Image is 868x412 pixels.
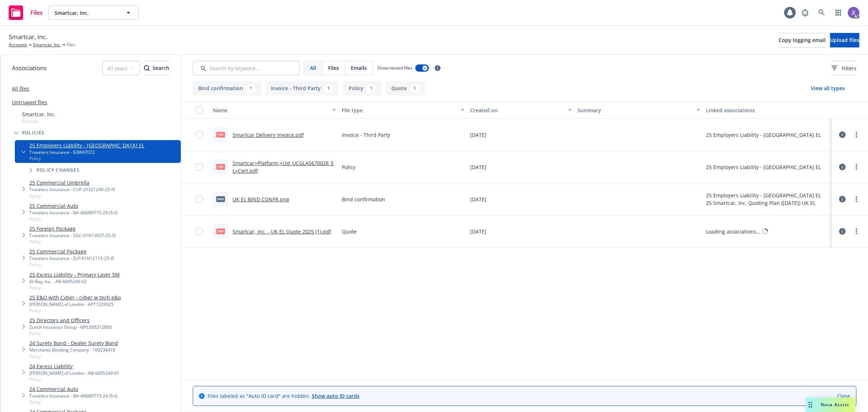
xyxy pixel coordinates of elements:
button: Created on [467,101,574,119]
span: Quote [342,228,357,235]
span: Files [67,42,76,48]
a: 24 Commercial Auto [29,385,118,393]
input: Toggle Row Selected [196,131,203,138]
input: Toggle Row Selected [196,228,203,235]
span: Associations [12,63,47,73]
button: File type [339,101,468,119]
a: 25 E&O with Cyber - cyber w tech e&o [29,294,121,301]
div: Merchants Bonding Company - 100236418 [29,347,118,353]
a: Untriaged files [12,98,47,106]
span: All [310,64,316,72]
span: [DATE] [470,131,486,139]
span: pdf [216,132,225,137]
span: Show nested files [377,65,412,71]
div: 1 [410,84,420,92]
button: SearchSearch [144,61,169,75]
span: Policy [29,261,114,268]
div: 1 [366,84,376,92]
a: Show auto ID cards [312,392,359,399]
span: Policy [29,193,115,199]
svg: Search [144,65,150,71]
a: Smartcar+Platform,+Ltd_UCGLA5670028_EL+Cert.pdf [233,160,334,174]
a: more [852,227,861,236]
div: Travelers Insurance - ZLP-61N12115-25-I5 [29,255,114,261]
a: 24 Surety Bond - Dealer Surety Bond [29,339,118,347]
div: Drag to move [806,398,815,412]
div: 25 Smartcar, Inc. Quoting Plan ([DATE]) UK EL [706,199,821,207]
span: Account [22,118,56,124]
div: Travelers Insurance - CUP-2Y321240-25-I5 [29,186,115,193]
div: 25 Employers Liability - [GEOGRAPHIC_DATA] EL [706,192,821,199]
button: Nova Assist [806,398,855,412]
span: Smartcar, Inc. [55,9,117,17]
span: Files labeled as "Auto ID card" are hidden. [208,392,359,400]
input: Toggle Row Selected [196,196,203,203]
span: png [216,196,225,202]
a: more [852,130,861,139]
a: Smartcar, Inc. - UK EL Quote 2025 (1).pdf [233,228,331,235]
a: Files [6,3,46,23]
span: Emails [351,64,367,72]
div: Linked associations [706,106,829,114]
button: Upload files [830,33,859,47]
div: Created on [470,106,563,114]
button: Quote [386,81,425,96]
a: Close [837,392,850,400]
a: Smartcar, Inc. [33,42,61,48]
span: Smartcar, Inc. [9,32,47,42]
div: Loading associations... [706,228,761,235]
button: Linked associations [703,101,832,119]
input: Toggle Row Selected [196,163,203,171]
div: File type [342,106,457,114]
div: At-Bay, Inc. - AB-6695249-02 [29,278,120,285]
a: 25 Commercial Package [29,248,114,255]
a: Report a Bug [798,5,812,20]
div: Summary [578,106,693,114]
button: Summary [575,101,703,119]
span: Nova Assist [821,402,849,408]
button: Policy [343,81,382,96]
a: 25 Foreign Package [29,225,116,232]
div: 25 Employers Liability - [GEOGRAPHIC_DATA] EL [706,131,821,139]
div: 1 [246,84,256,92]
span: [DATE] [470,163,486,171]
button: Smartcar, Inc. [48,5,139,20]
a: 25 Commercial Auto [29,202,118,210]
a: Search [814,5,829,20]
span: Policy [29,353,118,360]
div: Travelers Insurance - ZGC-91N13037-25-I5 [29,232,116,239]
span: Policies [22,131,45,135]
button: Copy logging email [779,33,826,47]
a: 25 Directors and Officers [29,316,112,324]
button: Name [210,101,339,119]
span: Filters [842,64,856,72]
span: Policy [29,330,112,336]
a: more [852,195,861,203]
div: Zurich Insurance Group - MPL695212800 [29,324,112,330]
span: Policy [29,376,119,382]
span: Invoice - Third Party [342,131,390,139]
a: 25 Employers Liability - [GEOGRAPHIC_DATA] EL [29,142,144,149]
div: 1 [324,84,333,92]
span: Policy [29,155,144,161]
a: 24 Excess Liability [29,362,119,370]
img: photo [848,7,859,18]
span: pdf [216,228,225,234]
a: Switch app [831,5,846,20]
a: UK EL BIND CONFR.png [233,196,289,203]
span: Files [30,10,43,16]
a: Smartcar Delivery Invoice.pdf [233,131,304,138]
button: Filters [831,61,856,75]
span: Policy [29,285,120,291]
button: View all types [799,81,856,96]
input: Search by keyword... [193,61,299,75]
span: Files [328,64,339,72]
input: Select all [196,106,203,114]
span: Policy changes [37,168,80,172]
a: more [852,163,861,171]
div: [PERSON_NAME] of London - AB-6695249-01 [29,370,119,376]
span: Copy logging email [779,37,826,43]
div: Name [213,106,328,114]
span: pdf [216,164,225,169]
span: Policy [29,399,118,405]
